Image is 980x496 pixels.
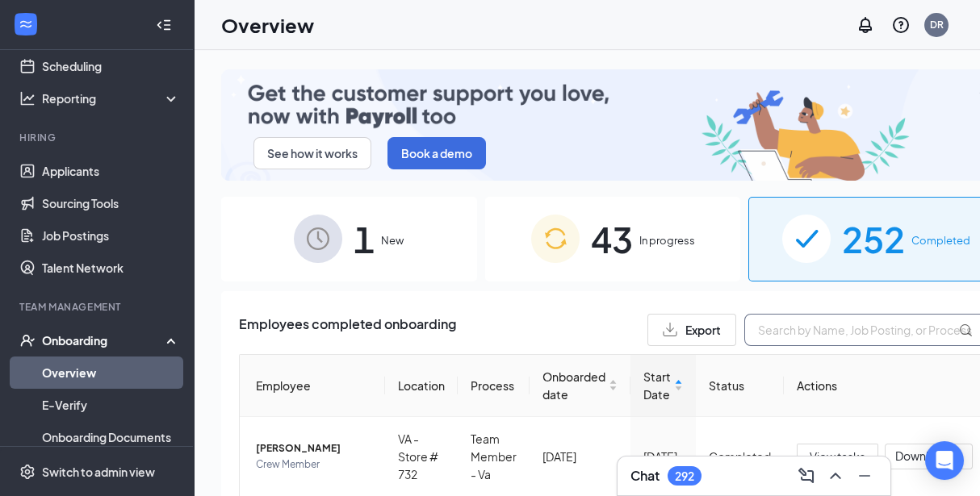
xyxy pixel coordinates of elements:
[239,314,456,346] span: Employees completed onboarding
[42,389,180,421] a: E-Verify
[42,252,180,284] a: Talent Network
[826,466,845,486] svg: ChevronUp
[18,16,34,32] svg: WorkstreamLogo
[855,466,874,486] svg: Minimize
[458,355,530,417] th: Process
[797,444,878,469] button: View tasks
[797,466,816,486] svg: ComposeMessage
[42,155,180,187] a: Applicants
[530,355,630,417] th: Onboarded date
[240,355,385,417] th: Employee
[852,463,877,489] button: Minimize
[42,332,166,348] div: Onboarding
[42,421,180,453] a: Onboarding Documents
[675,469,694,483] div: 292
[696,355,784,417] th: Status
[810,448,865,465] span: View tasks
[19,300,177,314] div: Team Management
[42,219,180,252] a: Job Postings
[354,211,375,267] span: 1
[42,464,155,480] div: Switch to admin view
[42,187,180,219] a: Sourcing Tools
[630,467,660,485] h3: Chat
[42,90,181,106] div: Reporting
[930,18,944,31] div: DR
[256,456,372,473] span: Crew Member
[542,368,605,403] span: Onboarded date
[42,356,180,389] a: Overview
[891,15,911,35] svg: QuestionInfo
[643,368,671,403] span: Start Date
[647,314,736,346] button: Export
[591,211,633,267] span: 43
[385,355,458,417] th: Location
[925,441,964,480] div: Open Intercom Messenger
[842,211,905,267] span: 252
[19,464,36,480] svg: Settings
[542,448,618,465] div: [DATE]
[42,50,180,82] a: Scheduling
[19,332,36,348] svg: UserCheck
[387,137,486,169] button: Book a demo
[643,448,683,465] div: [DATE]
[221,11,314,39] h1: Overview
[911,232,970,248] span: Completed
[156,17,172,33] svg: Collapse
[19,131,177,144] div: Hiring
[381,232,404,248] span: New
[253,137,371,169] button: See how it works
[19,90,36,106] svg: Analysis
[709,448,771,465] div: Completed
[256,440,372,456] span: [PERSON_NAME]
[639,232,695,248] span: In progress
[685,324,721,336] span: Export
[895,448,949,465] span: Download
[823,463,848,489] button: ChevronUp
[856,15,875,35] svg: Notifications
[794,463,819,489] button: ComposeMessage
